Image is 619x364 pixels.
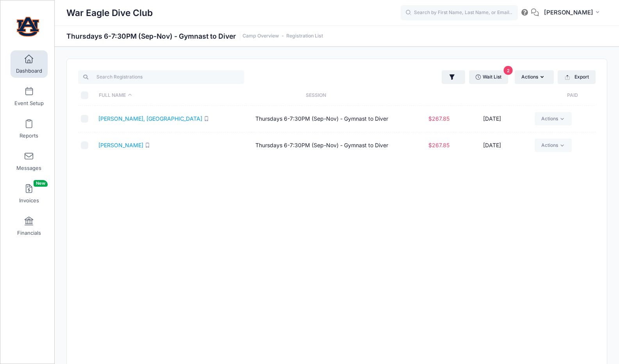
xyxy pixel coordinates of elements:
span: Financials [17,230,41,236]
button: Export [558,70,596,84]
th: Full Name: activate to sort column descending [95,85,302,106]
button: Actions [515,70,554,84]
span: [PERSON_NAME] [544,8,593,17]
span: Dashboard [16,68,42,74]
a: Actions [535,112,572,125]
a: War Eagle Dive Club [0,8,55,45]
td: Thursdays 6-7:30PM (Sep-Nov) - Gymnast to Diver [252,106,399,132]
span: New [34,180,48,187]
a: Dashboard [11,50,48,78]
span: Event Setup [14,100,44,107]
a: [PERSON_NAME] [98,142,143,148]
th: Session: activate to sort column ascending [302,85,509,106]
td: Thursdays 6-7:30PM (Sep-Nov) - Gymnast to Diver [252,132,399,159]
img: War Eagle Dive Club [13,12,43,41]
a: Messages [11,148,48,175]
a: Event Setup [11,83,48,110]
a: Reports [11,115,48,143]
span: Messages [16,165,41,171]
a: [PERSON_NAME], [GEOGRAPHIC_DATA] [98,115,202,122]
a: Registration List [286,33,323,39]
button: [PERSON_NAME] [539,4,607,22]
span: Invoices [19,197,39,204]
a: Wait List2 [469,70,508,84]
a: Camp Overview [243,33,279,39]
td: [DATE] [453,106,531,132]
a: Financials [11,212,48,240]
i: SMS enabled [204,116,209,121]
th: Paid: activate to sort column ascending [509,85,578,106]
input: Search Registrations [78,70,244,84]
span: $267.85 [428,142,450,148]
a: InvoicesNew [11,180,48,207]
span: Reports [20,132,38,139]
span: $267.85 [428,115,450,122]
td: [DATE] [453,132,531,159]
h1: Thursdays 6-7:30PM (Sep-Nov) - Gymnast to Diver [66,32,323,40]
i: SMS enabled [145,143,150,148]
a: Actions [535,139,572,152]
input: Search by First Name, Last Name, or Email... [401,5,518,21]
span: 2 [504,66,513,75]
h1: War Eagle Dive Club [66,4,153,22]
